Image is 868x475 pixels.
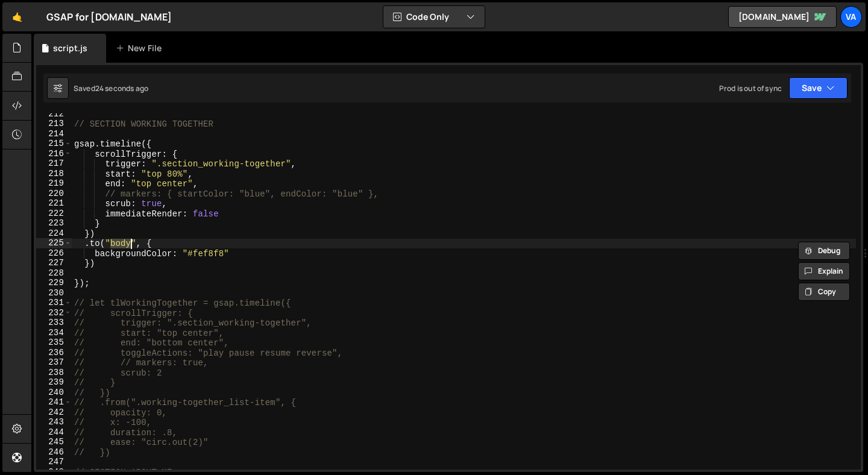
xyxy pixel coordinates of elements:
div: GSAP for [DOMAIN_NAME] [46,10,172,24]
div: 24 seconds ago [95,83,148,93]
div: 238 [36,368,72,378]
div: 220 [36,189,72,199]
div: 219 [36,178,72,189]
a: 🤙 [2,2,32,31]
div: 236 [36,348,72,358]
button: Code Only [383,6,485,28]
button: Debug [798,242,850,260]
div: 222 [36,209,72,219]
div: 244 [36,427,72,438]
div: 242 [36,407,72,418]
button: Explain [798,262,850,280]
button: Save [789,77,848,99]
div: 223 [36,218,72,228]
div: 214 [36,129,72,139]
div: 224 [36,228,72,239]
div: 227 [36,258,72,268]
div: 232 [36,308,72,318]
div: 240 [36,388,72,398]
div: 217 [36,159,72,169]
div: 245 [36,437,72,447]
div: 235 [36,338,72,348]
div: 234 [36,328,72,338]
button: Copy [798,283,850,301]
div: 215 [36,139,72,149]
div: 247 [36,457,72,467]
a: Va [840,6,862,28]
div: 241 [36,397,72,407]
div: 230 [36,288,72,298]
div: 218 [36,169,72,179]
div: 243 [36,417,72,427]
div: 213 [36,119,72,129]
div: 229 [36,278,72,288]
div: 231 [36,298,72,308]
div: 237 [36,357,72,368]
div: 216 [36,149,72,159]
div: 233 [36,318,72,328]
div: 221 [36,198,72,209]
div: Prod is out of sync [719,83,782,93]
div: 226 [36,248,72,259]
div: New File [116,42,166,54]
div: script.js [53,42,87,54]
div: 228 [36,268,72,278]
div: 246 [36,447,72,458]
div: 239 [36,377,72,388]
div: 225 [36,238,72,248]
div: Saved [74,83,148,93]
a: [DOMAIN_NAME] [728,6,837,28]
div: 212 [36,109,72,119]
